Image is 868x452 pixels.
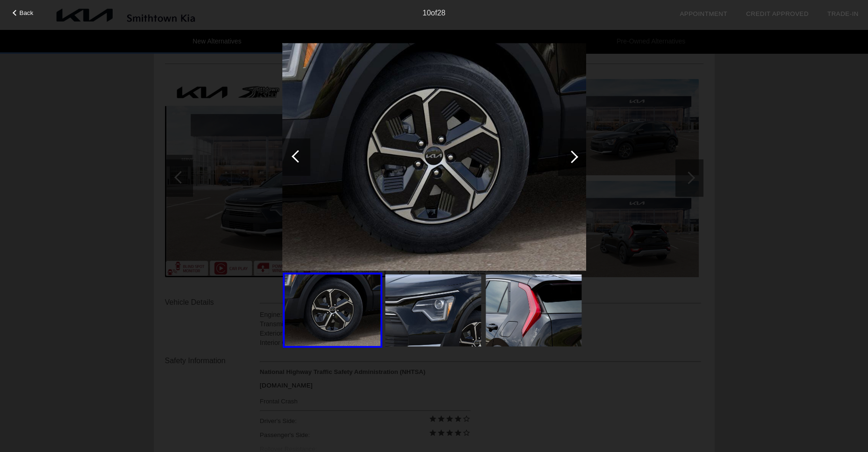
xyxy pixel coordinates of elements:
[385,274,481,346] img: New-2025-Kia-Niro-LX-ID19866798016-aHR0cDovL2ltYWdlcy51bml0c2ludmVudG9yeS5jb20vdXBsb2Fkcy9waG90b3...
[20,9,34,16] span: Back
[486,274,581,346] img: New-2025-Kia-Niro-LX-ID19866798031-aHR0cDovL2ltYWdlcy51bml0c2ludmVudG9yeS5jb20vdXBsb2Fkcy9waG90b3...
[827,10,859,17] a: Trade-In
[680,10,727,17] a: Appointment
[437,9,445,17] span: 28
[423,9,431,17] span: 10
[746,10,809,17] a: Credit Approved
[282,43,586,271] img: New-2025-Kia-Niro-LX-ID19866798004-aHR0cDovL2ltYWdlcy51bml0c2ludmVudG9yeS5jb20vdXBsb2Fkcy9waG90b3...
